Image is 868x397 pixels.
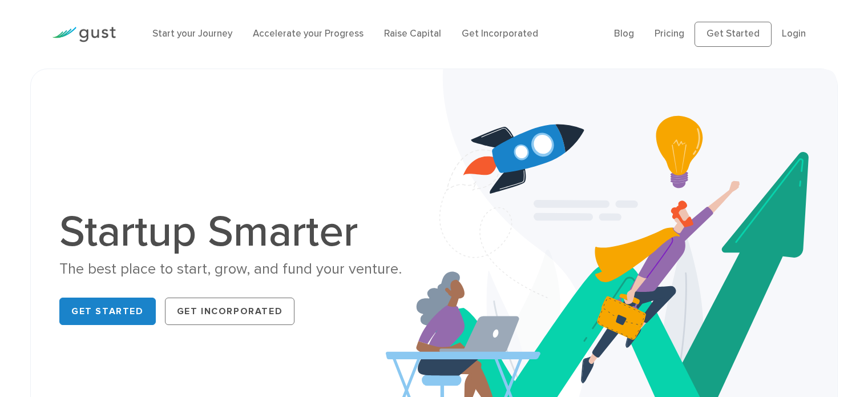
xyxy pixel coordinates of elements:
a: Get Started [59,298,156,325]
h1: Startup Smarter [59,210,425,254]
a: Get Started [695,22,772,47]
a: Pricing [655,28,684,39]
a: Login [782,28,806,39]
img: Gust Logo [52,27,116,42]
a: Get Incorporated [165,298,295,325]
a: Start your Journey [152,28,232,39]
a: Blog [614,28,634,39]
div: The best place to start, grow, and fund your venture. [59,259,425,279]
a: Accelerate your Progress [253,28,364,39]
a: Raise Capital [384,28,441,39]
a: Get Incorporated [462,28,538,39]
